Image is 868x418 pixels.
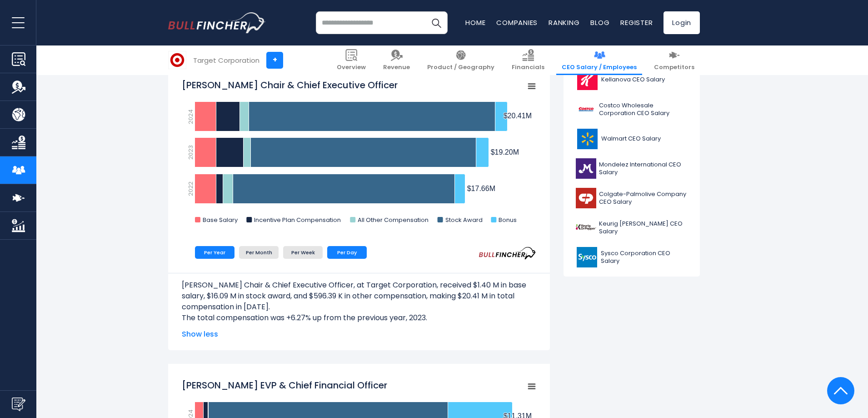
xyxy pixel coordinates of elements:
[496,18,538,27] a: Companies
[425,11,448,34] button: Search
[182,74,536,233] svg: Brian C. Cornell Chair & Chief Executive Officer
[663,11,700,34] a: Login
[570,215,693,240] a: Keurig [PERSON_NAME] CEO Salary
[182,79,398,91] tspan: [PERSON_NAME] Chair & Chief Executive Officer
[445,216,483,224] text: Stock Award
[427,64,494,71] span: Product / Geography
[467,185,495,192] tspan: $17.66M
[383,64,410,71] span: Revenue
[599,161,688,176] span: Mondelez International CEO Salary
[576,70,599,90] img: K logo
[570,156,693,181] a: Mondelez International CEO Salary
[182,329,536,340] span: Show less
[491,148,519,156] tspan: $19.20M
[168,12,266,33] a: Go to homepage
[203,216,238,224] text: Base Salary
[182,312,536,323] p: The total compensation was +6.27% up from the previous year, 2023.
[576,158,596,179] img: MDLZ logo
[337,64,366,71] span: Overview
[549,18,579,27] a: Ranking
[570,186,693,211] a: Colgate-Palmolive Company CEO Salary
[186,181,195,196] text: 2022
[331,45,371,75] a: Overview
[254,216,341,224] text: Incentive Plan Compensation
[378,45,415,75] a: Revenue
[168,12,266,33] img: bullfincher logo
[601,135,661,143] span: Walmart CEO Salary
[620,18,653,27] a: Register
[601,250,688,265] span: Sysco Corporation CEO Salary
[193,55,259,65] div: Target Corporation
[499,216,517,224] text: Bonus
[422,45,500,75] a: Product / Geography
[649,45,700,75] a: Competitors
[182,379,387,392] tspan: [PERSON_NAME] EVP & Chief Financial Officer
[570,126,693,151] a: Walmart CEO Salary
[576,217,596,238] img: KDP logo
[570,97,693,122] a: Costco Wholesale Corporation CEO Salary
[504,112,532,120] tspan: $20.41M
[186,145,195,160] text: 2023
[599,191,688,206] span: Colgate-Palmolive Company CEO Salary
[599,102,688,117] span: Costco Wholesale Corporation CEO Salary
[576,188,596,208] img: CL logo
[654,64,694,71] span: Competitors
[327,246,367,259] li: Per Day
[601,76,665,84] span: Kellanova CEO Salary
[186,109,195,124] text: 2024
[239,246,279,259] li: Per Month
[169,51,186,69] img: TGT logo
[576,99,596,120] img: COST logo
[590,18,609,27] a: Blog
[512,64,544,71] span: Financials
[358,216,429,224] text: All Other Compensation
[465,18,485,27] a: Home
[599,220,688,236] span: Keurig [PERSON_NAME] CEO Salary
[556,45,642,75] a: CEO Salary / Employees
[576,129,599,149] img: WMT logo
[506,45,550,75] a: Financials
[195,246,234,259] li: Per Year
[570,67,693,92] a: Kellanova CEO Salary
[576,247,598,267] img: SYY logo
[266,52,283,69] a: +
[182,280,536,312] p: [PERSON_NAME] Chair & Chief Executive Officer, at Target Corporation, received $1.40 M in base sa...
[283,246,323,259] li: Per Week
[562,64,637,71] span: CEO Salary / Employees
[570,245,693,270] a: Sysco Corporation CEO Salary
